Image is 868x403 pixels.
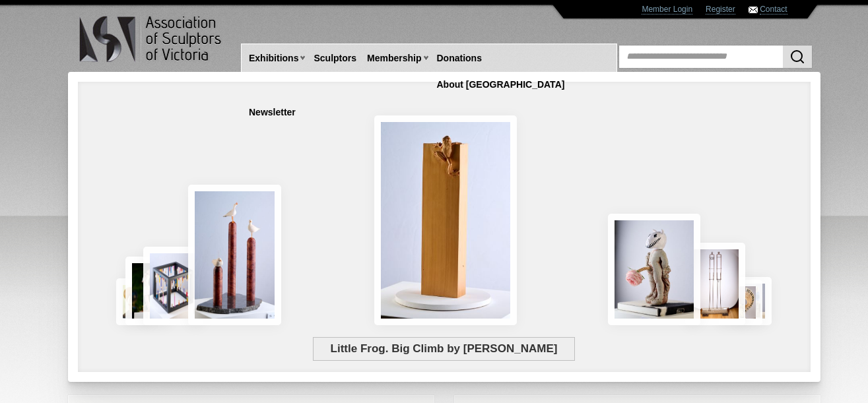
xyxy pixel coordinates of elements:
a: Member Login [642,5,692,15]
img: Contact ASV [749,7,758,13]
img: Little Frog. Big Climb [374,115,517,325]
a: Donations [432,46,487,71]
a: Exhibitions [244,46,304,71]
span: Little Frog. Big Climb by [PERSON_NAME] [313,337,575,361]
img: Swingers [685,243,745,325]
img: Waiting together for the Home coming [737,277,772,325]
img: Search [789,49,805,65]
img: Let There Be Light [608,214,701,325]
img: Rising Tides [188,185,282,325]
a: Membership [362,46,426,71]
a: Sculptors [308,46,362,71]
a: Register [706,5,735,15]
img: logo.png [79,13,224,65]
a: About [GEOGRAPHIC_DATA] [432,73,570,97]
a: Newsletter [244,100,301,125]
a: Contact [760,5,787,15]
